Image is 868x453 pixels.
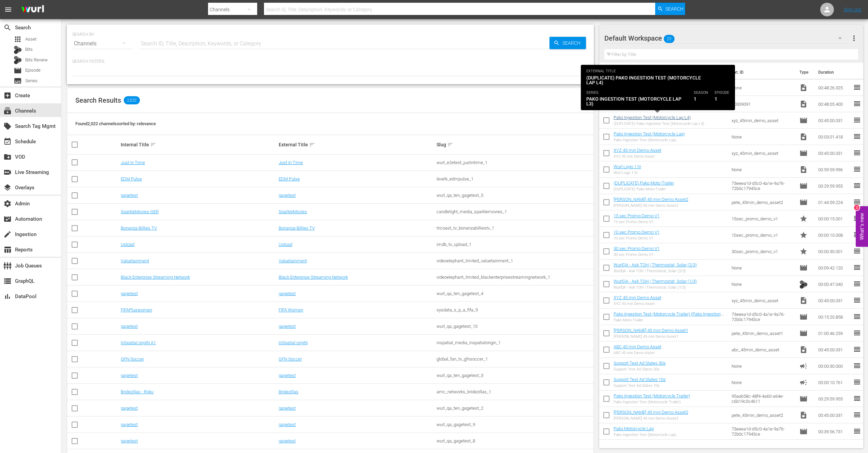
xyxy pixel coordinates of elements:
img: TV Bits [799,280,808,289]
a: Valuetainment [279,258,307,263]
div: wurl_qa_ten_gagetest_4 [437,291,592,296]
a: WurlQA - Ask TOH | Thermostat, Solar (2/3) [614,262,697,267]
a: GFN Soccer [121,356,144,362]
span: more_vert [850,34,858,42]
span: reorder [853,427,861,435]
a: Bonanza-Billies TV [121,225,157,231]
td: 00:45:00.031 [815,112,853,129]
div: wurl_qa_ten_gagetest_5 [437,193,592,198]
div: External Title [279,141,435,149]
div: (DUPLICATE) Pako Moto-Trailer [614,187,674,191]
a: Support Test Ad Slates 10s [614,377,666,382]
span: reorder [853,231,861,239]
a: Upload [121,242,134,247]
span: Reports [3,246,12,254]
div: sysdata_s_p_a_fifa_9 [437,307,592,312]
span: Ad [799,378,808,386]
td: 01:00:46.259 [815,325,853,341]
span: reorder [853,263,861,272]
span: reorder [853,312,861,321]
td: 00:39:56.731 [815,423,853,440]
td: 00:48:26.325 [815,79,853,96]
div: 2 [854,205,859,210]
a: gagetest [121,193,138,198]
span: reorder [853,214,861,222]
span: Episode [799,313,808,321]
a: (DUPLICATE) Pako Moto-Trailer [614,180,674,186]
div: inspatial_media_inspatialorigin_1 [437,340,592,345]
td: 00:15:20.858 [815,309,853,325]
a: gagetest [121,291,138,296]
div: Pako Moto-Trailer [614,318,726,322]
div: Bits [14,46,22,54]
div: [PERSON_NAME] 45 min Demo Asset1 [614,334,688,339]
span: Video [799,296,808,305]
a: Bridezillas - Roku [121,389,153,394]
span: Search [665,3,683,15]
div: 30 sec Promo Demo V1 [614,252,660,257]
div: WurlQA - Ask TOH | Thermostat, Solar (2/3) [614,269,697,273]
div: Pako Ingestion Test (Motorcycle Trailer) [614,400,690,404]
a: XYZ 45 min Demo Asset [614,295,661,300]
a: gagetest [279,373,296,378]
a: gagetest [121,324,138,329]
div: ABC 45 min Demo Asset [614,351,661,355]
a: gagetest [121,406,138,411]
td: 50009091 [729,96,797,112]
span: sort [150,142,156,148]
span: Video [799,411,808,419]
td: 00:29:59.955 [815,391,853,407]
span: Episode [799,149,808,157]
a: gagetest [279,193,296,198]
a: EDM Pulse [279,176,300,181]
a: Upload [279,242,292,247]
a: Support Test Ad Slates 30s [614,361,666,366]
span: Search [560,37,586,49]
a: gagetest [279,291,296,296]
td: 00:00:30.000 [815,358,853,374]
span: reorder [853,345,861,353]
span: Overlays [3,184,12,192]
a: [PERSON_NAME] 45 min Demo Asset1 [614,328,688,333]
td: pete_45min_demo_asset2 [729,407,797,423]
span: Episode [799,395,808,403]
div: Internal Title [121,141,277,149]
span: 22 [664,32,675,46]
span: reorder [853,296,861,304]
span: reorder [853,149,861,157]
span: Episode [799,182,808,190]
span: reorder [853,362,861,370]
td: 15sec_promo_demo_v1 [729,210,797,227]
td: None [729,161,797,178]
span: Series [25,77,38,84]
td: None [729,79,797,96]
a: gagetest [279,324,296,329]
div: levelk_edmpulse_1 [437,176,592,181]
span: Episode [799,264,808,272]
span: Episode [799,198,808,206]
td: pete_45min_demo_asset2 [729,194,797,210]
a: gagetest [279,422,296,427]
span: Episode [25,67,41,74]
div: wurl_qa_ten_gagetest_3 [437,373,592,378]
div: wurl_e2etest_justintime_1 [437,160,592,165]
div: (DUPLICATE) Pako Ingestion Test (Motorcycle Lap L4) [614,121,704,126]
td: 00:45:00.031 [815,145,853,161]
td: 00:09:42.120 [815,260,853,276]
span: Create [3,91,12,100]
div: Pako Ingestion Test (Motorcycle Lap) [614,433,676,437]
td: 00:00:10.008 [815,227,853,243]
button: Search [549,37,586,49]
div: videoelephant_limited_blackenterprisestreamingnetwork_1 [437,275,592,280]
span: VOD [3,153,12,161]
td: 00:48:05.400 [815,96,853,112]
div: [PERSON_NAME] 45 min Demo Asset2 [614,416,688,421]
td: 00:00:15.001 [815,210,853,227]
span: Promo [799,231,808,239]
div: Support Test Ad Slates 10s [614,383,666,388]
a: Pako Ingestion Test (Motorcycle Lap L4) [614,115,691,120]
span: Video [799,133,808,141]
div: wurl_qa_gagetest_8 [437,438,592,443]
span: reorder [853,378,861,386]
td: 73eeea1d-d5c0-4a1e-9a76-72b0c17945ce [729,309,797,325]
